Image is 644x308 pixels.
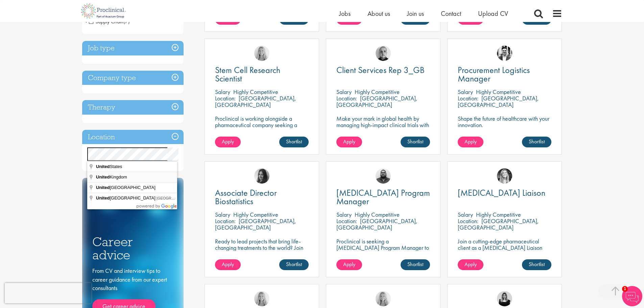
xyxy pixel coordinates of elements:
img: Manon Fuller [497,168,512,184]
a: Apply [336,259,362,270]
span: [MEDICAL_DATA] Program Manager [336,187,430,207]
img: Shannon Briggs [254,291,269,306]
p: Proclinical is seeking a [MEDICAL_DATA] Program Manager to join our client's team for an exciting... [336,238,430,277]
a: Contact [441,9,461,18]
p: [GEOGRAPHIC_DATA], [GEOGRAPHIC_DATA] [215,217,296,231]
span: Apply [464,138,477,145]
span: Associate Director Biostatistics [215,187,277,207]
a: Shortlist [522,259,551,270]
a: Shortlist [522,137,551,147]
p: Proclinical is working alongside a pharmaceutical company seeking a Stem Cell Research Scientist ... [215,115,309,141]
img: Shannon Briggs [254,46,269,61]
p: Join a cutting-edge pharmaceutical client as a [MEDICAL_DATA] Liaison (PEL) where your precision ... [458,238,551,270]
iframe: reCAPTCHA [5,283,91,303]
a: Client Services Rep 3_GB [336,66,430,74]
p: Highly Competitive [355,211,400,218]
p: Highly Competitive [476,211,521,218]
h3: Company type [82,71,184,85]
span: Apply [343,138,355,145]
a: Apply [458,137,483,147]
a: [MEDICAL_DATA] Liaison [458,189,551,197]
span: Client Services Rep 3_GB [336,64,425,76]
a: Stem Cell Research Scientist [215,66,309,83]
p: [GEOGRAPHIC_DATA], [GEOGRAPHIC_DATA] [458,217,539,231]
span: Salary [458,88,473,96]
img: Ashley Bennett [376,168,391,184]
span: 1 [622,286,628,292]
span: [GEOGRAPHIC_DATA], [GEOGRAPHIC_DATA], [GEOGRAPHIC_DATA], [GEOGRAPHIC_DATA] [157,196,317,200]
span: Location: [215,217,236,225]
span: [GEOGRAPHIC_DATA] [96,185,157,190]
a: Jobs [339,9,351,18]
span: Salary [336,88,352,96]
a: Upload CV [478,9,508,18]
a: Associate Director Biostatistics [215,189,309,206]
span: Salary [336,211,352,218]
span: United [96,174,110,180]
span: Location: [458,217,478,225]
p: Highly Competitive [233,211,278,218]
a: Apply [336,137,362,147]
img: Chatbot [622,286,642,306]
img: Heidi Hennigan [254,168,269,184]
span: Location: [458,94,478,102]
span: States [96,164,123,169]
span: Apply [222,138,234,145]
span: Location: [215,94,236,102]
img: Edward Little [497,46,512,61]
a: [MEDICAL_DATA] Program Manager [336,189,430,206]
span: Salary [215,88,230,96]
p: [GEOGRAPHIC_DATA], [GEOGRAPHIC_DATA] [336,217,418,231]
span: Salary [215,211,230,218]
span: [MEDICAL_DATA] Liaison [458,187,545,198]
a: About us [367,9,390,18]
p: Shape the future of healthcare with your innovation. [458,115,551,128]
p: Highly Competitive [476,88,521,96]
p: [GEOGRAPHIC_DATA], [GEOGRAPHIC_DATA] [458,94,539,109]
a: Apply [215,137,241,147]
span: Apply [343,261,355,268]
p: [GEOGRAPHIC_DATA], [GEOGRAPHIC_DATA] [336,94,418,109]
a: Apply [458,259,483,270]
a: Apply [215,259,241,270]
span: Stem Cell Research Scientist [215,64,280,84]
a: Shortlist [401,259,430,270]
span: Kingdom [96,174,128,180]
h3: Location [82,130,184,144]
a: Shortlist [279,259,309,270]
a: Procurement Logistics Manager [458,66,551,83]
a: Shortlist [279,137,309,147]
img: Harry Budge [376,46,391,61]
h3: Career advice [92,235,173,261]
span: United [96,185,110,190]
p: Highly Competitive [233,88,278,96]
p: [GEOGRAPHIC_DATA], [GEOGRAPHIC_DATA] [215,94,296,109]
a: Join us [407,9,424,18]
span: United [96,164,110,169]
span: [GEOGRAPHIC_DATA] [96,195,157,200]
span: Location: [336,217,357,225]
a: Shortlist [401,137,430,147]
p: Make your mark in global health by managing high-impact clinical trials with a leading CRO. [336,115,430,135]
span: Procurement Logistics Manager [458,64,530,84]
img: Shannon Briggs [376,291,391,306]
span: United [96,195,110,200]
h3: Job type [82,41,184,55]
img: Molly Colclough [497,291,512,306]
h3: Therapy [82,100,184,115]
